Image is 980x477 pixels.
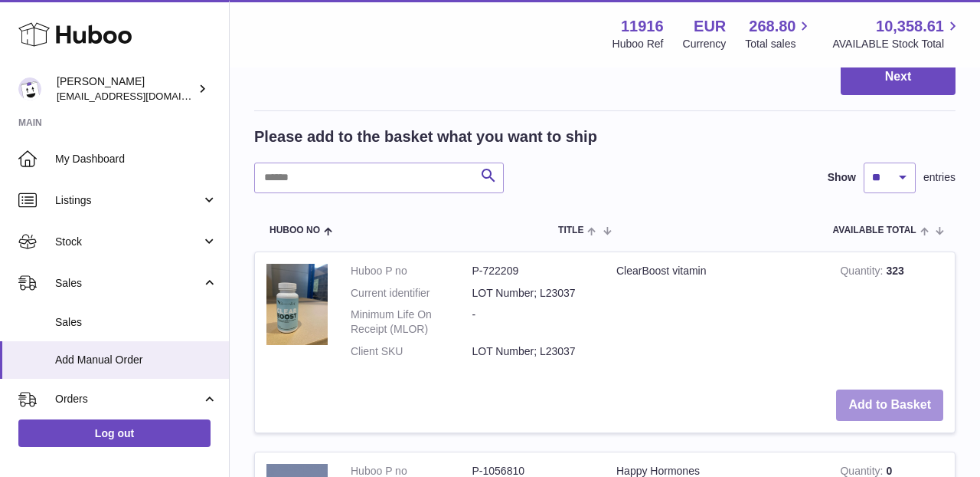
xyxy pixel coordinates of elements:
[351,308,472,337] dt: Minimum Life On Receipt (MLOR)
[55,193,201,208] span: Listings
[254,127,597,147] h2: Please add to the basket what you want to ship
[57,74,194,104] div: [PERSON_NAME]
[745,37,813,51] span: Total sales
[612,37,664,51] div: Huboo Ref
[605,252,828,378] td: ClearBoost vitamin
[55,152,217,166] span: My Dashboard
[876,16,944,37] span: 10,358.61
[828,252,955,378] td: 323
[558,225,583,235] span: Title
[472,264,594,278] dd: P-722209
[621,16,664,37] strong: 11916
[55,315,217,330] span: Sales
[55,235,201,249] span: Stock
[828,170,856,185] label: Show
[832,16,962,51] a: 10,358.61 AVAILABLE Stock Total
[351,264,472,278] dt: Huboo P no
[18,77,41,100] img: info@bananaleafsupplements.com
[836,390,943,421] button: Add to Basket
[18,419,211,447] a: Log out
[57,90,225,102] span: [EMAIL_ADDRESS][DOMAIN_NAME]
[269,225,320,235] span: Huboo no
[472,308,594,337] dd: -
[55,392,201,406] span: Orders
[745,16,813,51] a: 268.80 Total sales
[351,286,472,301] dt: Current identifier
[472,286,594,301] dd: LOT Number; L23037
[266,264,328,346] img: ClearBoost vitamin
[472,344,594,359] dd: LOT Number; L23037
[923,170,955,185] span: entries
[351,344,472,359] dt: Client SKU
[55,276,201,291] span: Sales
[832,37,962,51] span: AVAILABLE Stock Total
[694,16,726,37] strong: EUR
[55,353,217,367] span: Add Manual Order
[833,225,916,235] span: AVAILABLE Total
[841,59,955,95] button: Next
[840,265,886,281] strong: Quantity
[749,16,795,37] span: 268.80
[683,37,727,51] div: Currency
